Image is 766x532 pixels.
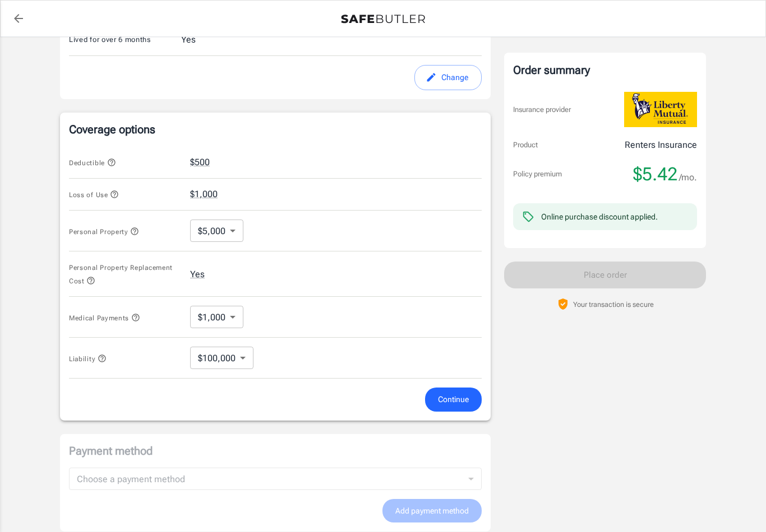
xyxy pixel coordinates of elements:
[541,211,658,222] div: Online purchase discount applied.
[190,347,253,369] div: $100,000
[624,92,697,127] img: Liberty Mutual
[190,156,210,169] button: $500
[7,7,30,30] a: back to quotes
[190,306,243,328] div: $1,000
[513,169,562,180] p: Policy premium
[625,138,697,152] p: Renters Insurance
[69,225,139,238] button: Personal Property
[69,264,173,285] span: Personal Property Replacement Cost
[679,170,697,185] span: /mo.
[633,163,677,185] span: $5.42
[69,228,139,236] span: Personal Property
[438,393,469,407] span: Continue
[190,220,243,242] div: $5,000
[573,299,654,310] p: Your transaction is secure
[513,139,538,151] p: Product
[69,355,107,363] span: Liability
[341,15,425,24] img: Back to quotes
[69,191,119,199] span: Loss of Use
[69,314,140,322] span: Medical Payments
[181,33,196,46] div: Yes
[69,188,119,201] button: Loss of Use
[425,388,482,412] button: Continue
[69,260,181,287] button: Personal Property Replacement Cost
[69,352,107,365] button: Liability
[69,159,116,167] span: Deductible
[414,65,482,90] button: edit
[513,104,571,115] p: Insurance provider
[69,156,116,169] button: Deductible
[190,268,205,281] button: Yes
[69,311,140,324] button: Medical Payments
[513,62,697,78] div: Order summary
[69,122,482,137] p: Coverage options
[69,34,181,45] p: Lived for over 6 months
[190,188,218,201] button: $1,000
